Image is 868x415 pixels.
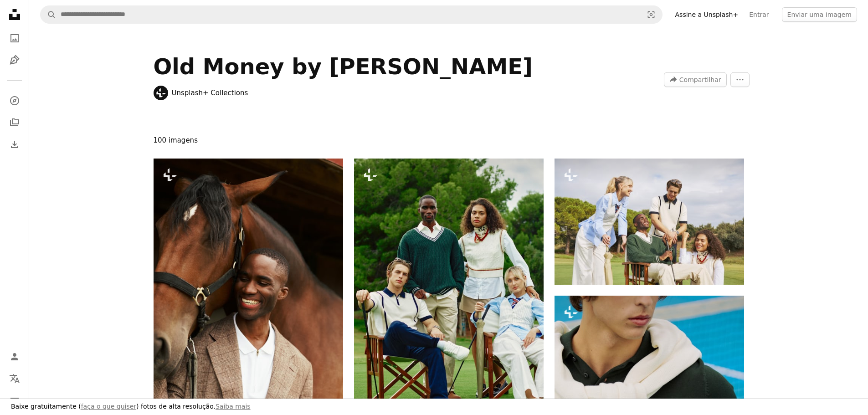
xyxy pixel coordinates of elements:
a: Unsplash+ Collections [172,88,248,97]
a: Ilustrações [5,51,24,69]
img: um, grupo, de, pessoas, ficar, cerca, um, homem, ligado, um, cadeira [555,159,744,285]
button: Pesquise na Unsplash [41,6,56,23]
a: Coleções [5,113,24,132]
a: Um homem de pé ao lado de um cavalo marrom [154,281,343,289]
div: Old Money by [PERSON_NAME] [154,55,544,78]
form: Pesquise conteúdo visual em todo o site [40,5,663,24]
img: um, grupo, de, pessoas, sentando, cima, um, campo verde [354,159,544,411]
button: Pesquisa visual [640,6,662,23]
a: Histórico de downloads [5,135,24,154]
a: Explorar [5,92,24,110]
button: Mais ações [730,72,750,87]
a: um, grupo, de, pessoas, ficar, cerca, um, homem, ligado, um, cadeira [555,217,744,225]
a: Saiba mais [216,403,251,410]
a: Assine a Unsplash+ [670,7,744,22]
img: Ir para o perfil de Unsplash+ Collections [154,86,168,100]
button: Compartilhar esta imagem [664,72,727,87]
button: Enviar uma imagem [782,7,857,22]
img: Um homem de pé ao lado de um cavalo marrom [154,159,343,411]
a: faça o que quiser [81,403,136,410]
button: Idioma [5,369,24,388]
span: Compartilhar [679,73,721,87]
a: um, grupo, de, pessoas, sentando, cima, um, campo verde [354,281,544,289]
h3: Baixe gratuitamente ( ) fotos de alta resolução. [11,402,251,411]
a: Entrar [744,7,774,22]
a: Fotos [5,29,24,47]
a: Entrar / Cadastrar-se [5,348,24,366]
span: 100 imagens [154,133,198,148]
button: Menu [5,391,24,410]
